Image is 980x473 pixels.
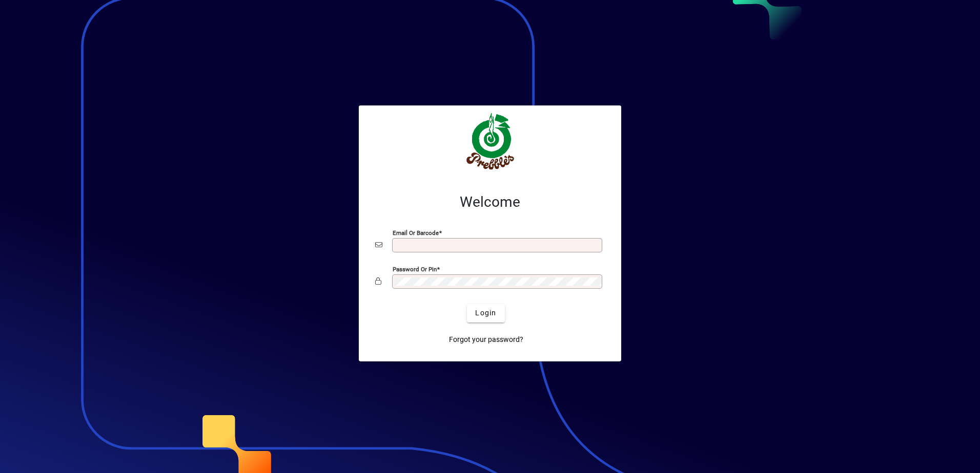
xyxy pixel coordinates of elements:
span: Forgot your password? [449,334,523,345]
mat-label: Password or Pin [393,265,437,272]
a: Forgot your password? [445,331,527,349]
span: Login [475,308,496,318]
mat-label: Email or Barcode [393,229,439,236]
button: Login [467,304,504,322]
h2: Welcome [375,193,605,211]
